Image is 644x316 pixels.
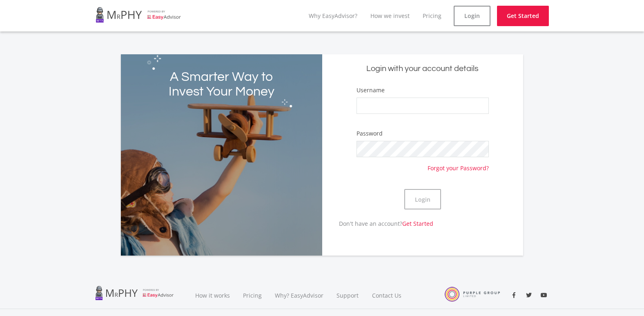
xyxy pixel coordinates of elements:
[189,282,236,309] a: How it works
[497,6,549,26] a: Get Started
[402,220,433,227] a: Get Started
[428,157,489,172] a: Forgot your Password?
[454,6,490,26] a: Login
[423,12,441,20] a: Pricing
[322,219,433,228] p: Don't have an account?
[161,70,282,99] h2: A Smarter Way to Invest Your Money
[268,282,330,309] a: Why? EasyAdvisor
[236,282,268,309] a: Pricing
[309,12,357,20] a: Why EasyAdvisor?
[357,86,385,94] label: Username
[330,282,365,309] a: Support
[404,189,441,209] button: Login
[365,282,409,309] a: Contact Us
[370,12,410,20] a: How we invest
[328,63,517,74] h5: Login with your account details
[357,129,383,138] label: Password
